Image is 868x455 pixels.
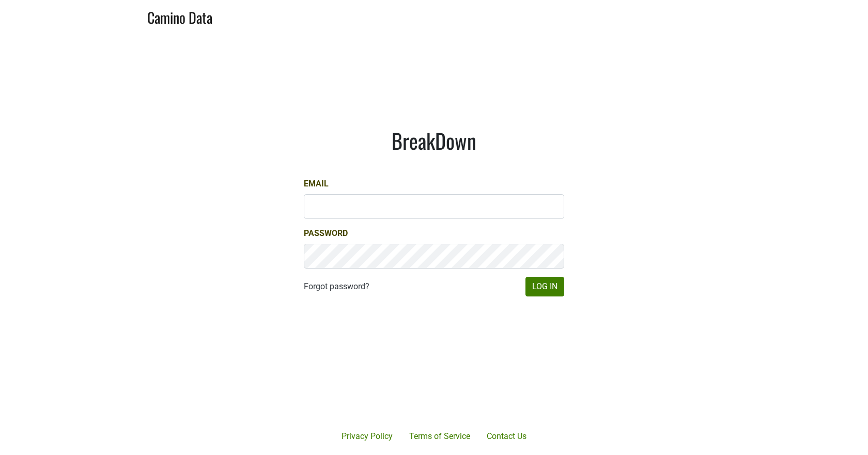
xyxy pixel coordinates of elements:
[478,426,535,447] a: Contact Us
[333,426,401,447] a: Privacy Policy
[304,227,348,240] label: Password
[304,128,564,153] h1: BreakDown
[147,4,212,28] a: Camino Data
[401,426,478,447] a: Terms of Service
[525,277,564,296] button: Log In
[304,280,369,293] a: Forgot password?
[304,178,329,190] label: Email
